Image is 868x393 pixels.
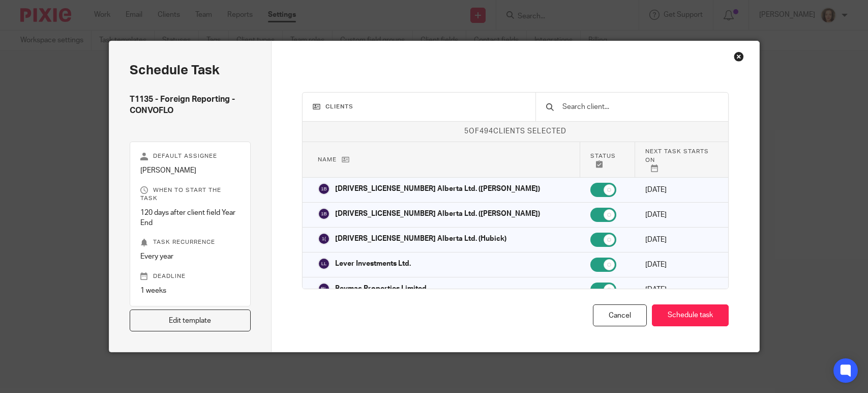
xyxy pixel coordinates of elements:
[335,234,506,244] p: [DRIVERS_LICENSE_NUMBER] Alberta Ltd. (Hubick)
[130,94,251,116] h4: T1135 - Foreign Reporting - CONVOFLO
[318,283,330,295] img: svg%3E
[734,51,744,62] div: Close this dialog window
[480,128,493,135] span: 494
[464,128,469,135] span: 5
[313,103,525,111] h3: Clients
[318,155,570,164] p: Name
[645,210,712,220] p: [DATE]
[561,101,718,113] input: Search client...
[140,272,241,280] p: Deadline
[140,286,241,296] p: 1 weeks
[318,258,330,270] img: svg%3E
[590,152,625,168] p: Status
[140,238,241,246] p: Task recurrence
[335,209,540,219] p: [DRIVERS_LICENSE_NUMBER] Alberta Ltd. ([PERSON_NAME])
[645,235,712,245] p: [DATE]
[335,184,540,194] p: [DRIVERS_LICENSE_NUMBER] Alberta Ltd. ([PERSON_NAME])
[140,186,241,203] p: When to start the task
[645,185,712,195] p: [DATE]
[318,233,330,245] img: svg%3E
[645,147,712,172] p: Next task starts on
[140,208,241,229] p: 120 days after client field Year End
[335,259,411,269] p: Lever Investments Ltd.
[335,284,427,294] p: Reymac Properties Limited
[140,165,241,176] p: [PERSON_NAME]
[130,310,251,331] a: Edit template
[318,208,330,220] img: svg%3E
[130,62,251,79] h2: Schedule task
[318,183,330,195] img: svg%3E
[303,126,728,136] p: of clients selected
[593,304,647,326] div: Cancel
[645,260,712,270] p: [DATE]
[645,285,712,295] p: [DATE]
[652,304,729,326] button: Schedule task
[140,251,241,262] p: Every year
[140,152,241,160] p: Default assignee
